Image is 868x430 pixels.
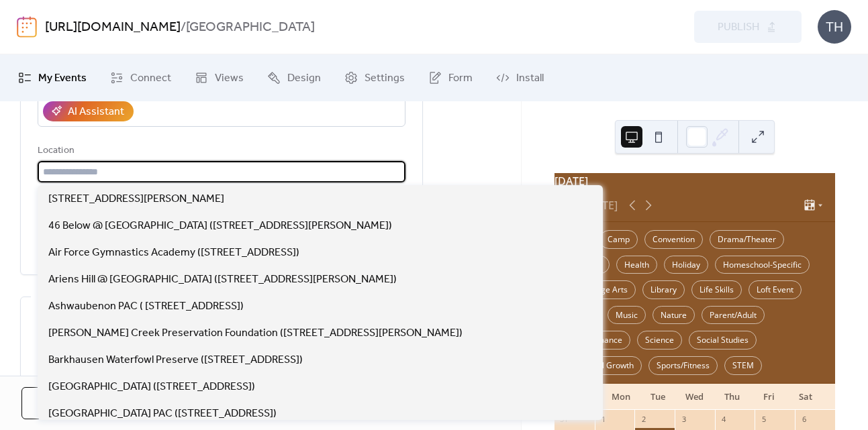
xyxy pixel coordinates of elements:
[100,60,181,96] a: Connect
[565,356,642,375] div: Spiritual Growth
[679,414,689,424] div: 3
[713,384,750,411] div: Thu
[48,272,397,288] span: Ariens Hill @ [GEOGRAPHIC_DATA] ([STREET_ADDRESS][PERSON_NAME])
[365,70,405,87] span: Settings
[639,384,676,411] div: Tue
[215,70,244,87] span: Views
[599,414,609,424] div: 1
[799,414,809,424] div: 6
[48,325,463,341] span: [PERSON_NAME] Creek Preservation Foundation ([STREET_ADDRESS][PERSON_NAME])
[759,414,769,424] div: 5
[719,414,729,424] div: 4
[130,70,171,87] span: Connect
[644,230,703,249] div: Convention
[45,15,181,40] a: [URL][DOMAIN_NAME]
[48,299,244,315] span: Ashwaubenon PAC ( [STREET_ADDRESS])
[653,306,695,325] div: Nature
[710,230,784,249] div: Drama/Theater
[181,15,186,40] b: /
[257,60,331,96] a: Design
[638,414,648,424] div: 2
[8,60,97,96] a: My Events
[676,384,713,411] div: Wed
[616,256,657,274] div: Health
[516,70,544,87] span: Install
[48,218,392,234] span: 46 Below @ [GEOGRAPHIC_DATA] ([STREET_ADDRESS][PERSON_NAME])
[38,143,403,159] div: Location
[559,414,569,424] div: 31
[599,230,638,249] div: Camp
[637,331,682,350] div: Science
[48,191,224,207] span: [STREET_ADDRESS][PERSON_NAME]
[418,60,483,96] a: Form
[17,16,37,38] img: logo
[749,280,802,299] div: Loft Event
[608,306,646,325] div: Music
[787,384,824,411] div: Sat
[751,384,787,411] div: Fri
[43,101,134,121] button: AI Assistant
[287,70,321,87] span: Design
[68,104,124,120] div: AI Assistant
[186,15,315,40] b: [GEOGRAPHIC_DATA]
[715,256,810,274] div: Homeschool-Specific
[602,384,639,411] div: Mon
[689,331,757,350] div: Social Studies
[486,60,554,96] a: Install
[818,10,851,44] div: TH
[21,387,109,419] button: Cancel
[642,280,685,299] div: Library
[48,352,303,368] span: Barkhausen Waterfowl Preserve ([STREET_ADDRESS])
[724,356,762,375] div: STEM
[691,280,742,299] div: Life Skills
[664,256,708,274] div: Holiday
[648,356,718,375] div: Sports/Fitness
[448,70,473,87] span: Form
[185,60,254,96] a: Views
[48,245,299,261] span: Air Force Gymnastics Academy ([STREET_ADDRESS])
[48,379,255,395] span: [GEOGRAPHIC_DATA] ([STREET_ADDRESS])
[334,60,415,96] a: Settings
[38,70,87,87] span: My Events
[702,306,765,325] div: Parent/Adult
[48,406,277,422] span: [GEOGRAPHIC_DATA] PAC ([STREET_ADDRESS])
[554,173,835,189] div: [DATE]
